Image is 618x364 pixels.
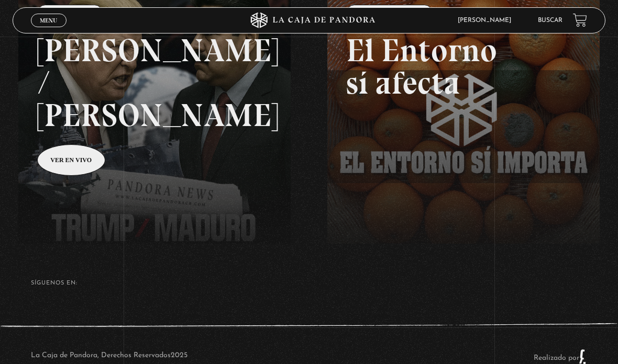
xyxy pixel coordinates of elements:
a: Realizado por [534,354,587,362]
span: [PERSON_NAME] [453,17,522,24]
h4: SÍguenos en: [31,280,587,286]
span: Menu [40,17,57,24]
span: Cerrar [37,26,61,33]
a: View your shopping cart [573,13,587,27]
a: Buscar [538,17,562,24]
